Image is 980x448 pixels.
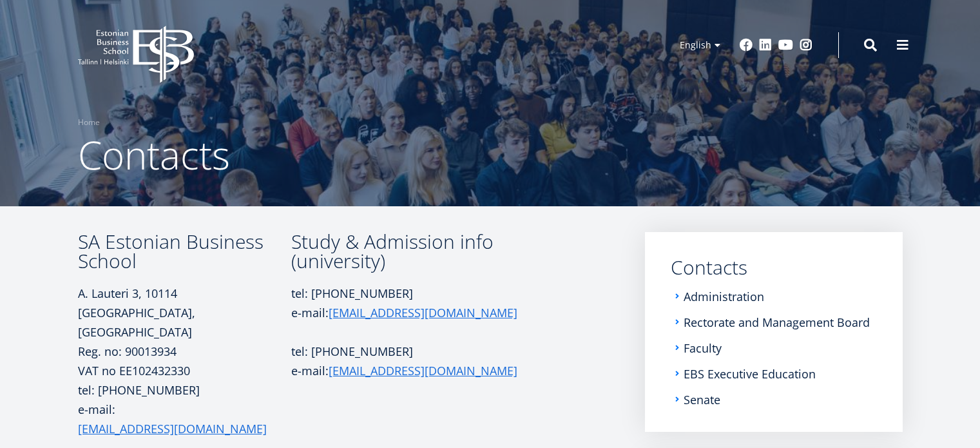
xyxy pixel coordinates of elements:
[671,258,877,277] a: Contacts
[291,232,536,271] h3: Study & Admission info (university)
[759,39,772,52] a: Linkedin
[329,361,517,380] a: [EMAIL_ADDRESS][DOMAIN_NAME]
[78,232,291,271] h3: SA Estonian Business School
[684,367,816,380] a: EBS Executive Education
[78,116,100,129] a: Home
[684,290,764,303] a: Administration
[329,303,517,322] a: [EMAIL_ADDRESS][DOMAIN_NAME]
[78,419,267,438] a: [EMAIL_ADDRESS][DOMAIN_NAME]
[291,284,536,322] p: tel: [PHONE_NUMBER] e-mail:
[740,39,753,52] a: Facebook
[291,342,536,361] p: tel: [PHONE_NUMBER]
[78,361,291,380] p: VAT no EE102432330
[78,128,230,181] span: Contacts
[800,39,812,52] a: Instagram
[78,284,291,361] p: A. Lauteri 3, 10114 [GEOGRAPHIC_DATA], [GEOGRAPHIC_DATA] Reg. no: 90013934
[684,342,722,355] a: Faculty
[291,361,536,380] p: e-mail:
[778,39,793,52] a: Youtube
[684,316,870,329] a: Rectorate and Management Board
[684,393,720,406] a: Senate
